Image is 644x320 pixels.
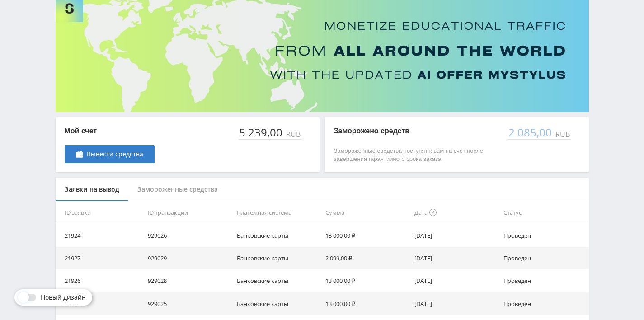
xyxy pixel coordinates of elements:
td: 929029 [144,247,233,269]
td: [DATE] [411,224,500,247]
a: Вывести средства [65,145,155,163]
td: Проведен [500,224,589,247]
div: 5 239,00 [238,126,284,139]
td: 21927 [56,247,145,269]
td: [DATE] [411,247,500,269]
td: 929028 [144,269,233,292]
span: Вывести средства [87,151,143,158]
td: Банковские карты [233,224,322,247]
td: 13 000,00 ₽ [322,292,411,315]
td: Проведен [500,269,589,292]
td: 13 000,00 ₽ [322,224,411,247]
span: Новый дизайн [41,294,86,301]
td: 2 099,00 ₽ [322,247,411,269]
td: Банковские карты [233,292,322,315]
td: [DATE] [411,269,500,292]
div: RUB [554,130,571,138]
td: 21926 [56,269,145,292]
div: Замороженные средства [128,178,227,202]
th: Платежная система [233,201,322,224]
th: ID заявки [56,201,145,224]
p: Замороженные средства поступят к вам на счет после завершения гарантийного срока заказа [334,147,498,163]
td: 21923 [56,292,145,315]
th: Дата [411,201,500,224]
div: RUB [284,130,301,138]
td: [DATE] [411,292,500,315]
td: Банковские карты [233,269,322,292]
th: Статус [500,201,589,224]
div: Заявки на вывод [56,178,128,202]
td: 929025 [144,292,233,315]
td: 13 000,00 ₽ [322,269,411,292]
p: Заморожено средств [334,126,498,136]
td: Проведен [500,247,589,269]
th: Сумма [322,201,411,224]
td: Проведен [500,292,589,315]
th: ID транзакции [144,201,233,224]
td: 21924 [56,224,145,247]
td: 929026 [144,224,233,247]
div: 2 085,00 [508,126,554,139]
p: Мой счет [65,126,155,136]
td: Банковские карты [233,247,322,269]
